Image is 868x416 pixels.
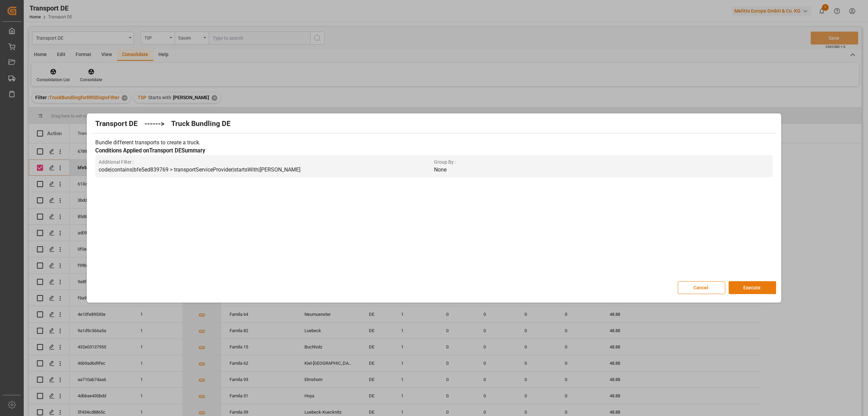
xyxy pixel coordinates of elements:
p: None [434,166,769,174]
h2: ------> [144,119,164,129]
h2: Truck Bundling DE [171,119,231,129]
button: Cancel [678,281,725,294]
button: Execute [729,281,776,294]
span: Additional Filter : [99,159,434,166]
h3: Conditions Applied on Transport DE Summary [95,147,773,155]
h2: Transport DE [95,119,138,129]
p: Bundle different transports to create a truck. [95,139,773,147]
span: Group By : [434,159,769,166]
p: code|contains|bfe5ed839769 > transportServiceProvider|startsWith|[PERSON_NAME] [99,166,434,174]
